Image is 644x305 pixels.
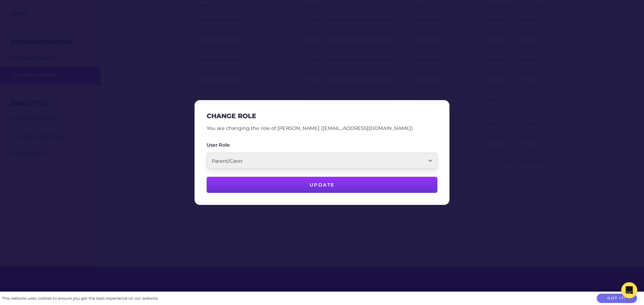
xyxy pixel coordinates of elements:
[207,124,437,133] p: You are changing the role of [PERSON_NAME] ([EMAIL_ADDRESS][DOMAIN_NAME])
[207,177,437,193] button: Update
[597,294,637,303] button: Got it!
[621,282,637,298] div: Open Intercom Messenger
[207,143,230,147] label: User Role
[207,112,256,120] h3: Change Role
[2,295,158,302] div: This website uses cookies to ensure you get the best experience on our website.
